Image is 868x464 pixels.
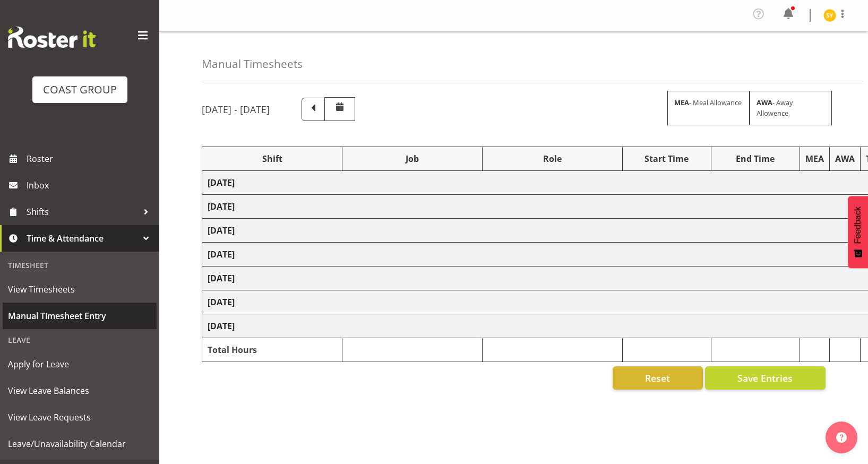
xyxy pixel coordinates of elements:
[717,152,794,165] div: End Time
[757,98,772,107] strong: AWA
[8,409,151,425] span: View Leave Requests
[3,351,157,377] a: Apply for Leave
[27,230,138,246] span: Time & Attendance
[836,432,847,443] img: help-xxl-2.png
[3,404,157,431] a: View Leave Requests
[805,152,824,165] div: MEA
[705,366,826,390] button: Save Entries
[835,152,855,165] div: AWA
[737,371,793,385] span: Save Entries
[208,152,337,165] div: Shift
[613,366,703,390] button: Reset
[43,82,117,98] div: COAST GROUP
[8,308,151,324] span: Manual Timesheet Entry
[488,152,617,165] div: Role
[8,27,96,48] img: Rosterit website logo
[3,431,157,457] a: Leave/Unavailability Calendar
[8,356,151,372] span: Apply for Leave
[8,281,151,297] span: View Timesheets
[750,91,832,125] div: - Away Allowence
[3,377,157,404] a: View Leave Balances
[848,196,868,268] button: Feedback - Show survey
[3,329,157,351] div: Leave
[8,383,151,399] span: View Leave Balances
[348,152,477,165] div: Job
[823,9,836,22] img: seon-young-belding8911.jpg
[202,58,303,70] h4: Manual Timesheets
[202,338,342,362] td: Total Hours
[27,177,154,193] span: Inbox
[853,207,863,244] span: Feedback
[674,98,689,107] strong: MEA
[628,152,706,165] div: Start Time
[3,276,157,303] a: View Timesheets
[3,254,157,276] div: Timesheet
[3,303,157,329] a: Manual Timesheet Entry
[8,436,151,452] span: Leave/Unavailability Calendar
[645,371,670,385] span: Reset
[667,91,750,125] div: - Meal Allowance
[202,104,270,115] h5: [DATE] - [DATE]
[27,151,154,167] span: Roster
[27,204,138,220] span: Shifts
